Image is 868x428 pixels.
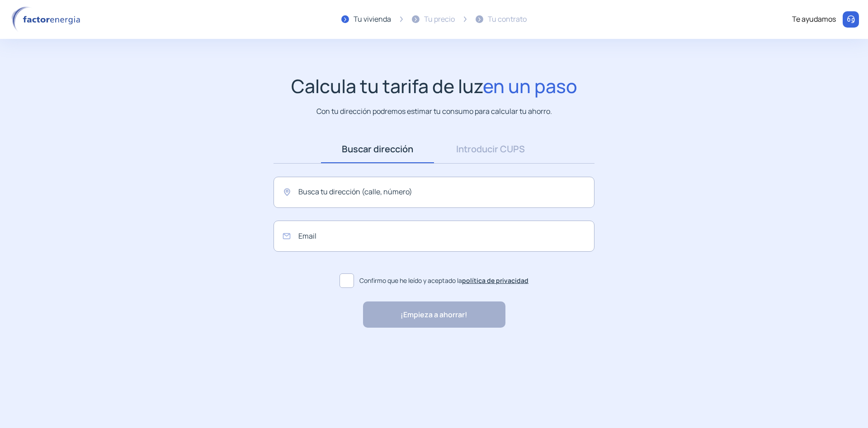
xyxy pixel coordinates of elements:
div: Tu contrato [488,14,527,25]
span: Confirmo que he leído y aceptado la [359,276,528,286]
img: logo factor [9,6,86,33]
div: Tu vivienda [354,14,391,25]
a: Introducir CUPS [434,135,547,163]
a: política de privacidad [462,276,528,285]
h1: Calcula tu tarifa de luz [291,75,577,97]
span: en un paso [483,73,577,99]
p: Con tu dirección podremos estimar tu consumo para calcular tu ahorro. [316,106,552,117]
img: llamar [846,15,855,24]
a: Buscar dirección [321,135,434,163]
div: Te ayudamos [792,14,836,25]
div: Tu precio [424,14,455,25]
